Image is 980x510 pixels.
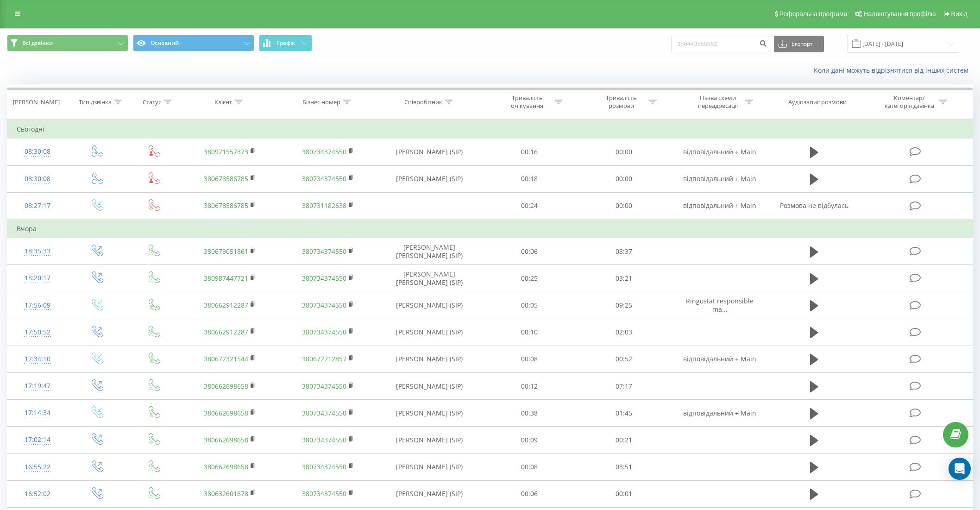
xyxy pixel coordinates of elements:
a: 380662698658 [204,382,248,390]
a: 380678586785 [204,201,248,210]
button: Основний [133,35,254,51]
div: Open Intercom Messenger [949,458,971,480]
a: 380971557373 [204,147,248,156]
div: 17:02:14 [17,431,58,449]
div: [PERSON_NAME] [13,98,60,106]
td: 00:08 [482,346,577,372]
div: 18:35:33 [17,242,58,260]
span: Графік [277,40,295,46]
td: 00:00 [577,165,671,192]
button: Графік [259,35,312,51]
div: Назва схеми переадресації [693,94,742,110]
div: Статус [143,98,161,106]
div: Аудіозапис розмови [788,98,847,106]
a: 380734374550 [302,462,346,471]
td: [PERSON_NAME] (SIP) [377,453,482,480]
span: Вихід [951,10,967,18]
td: [PERSON_NAME] (SIP) [377,346,482,372]
div: 17:50:52 [17,323,58,341]
td: 03:51 [577,453,671,480]
td: 00:09 [482,427,577,453]
div: 08:30:08 [17,143,58,161]
td: [PERSON_NAME] (SIP) [377,427,482,453]
td: 00:05 [482,292,577,319]
td: 00:12 [482,373,577,400]
td: 00:25 [482,265,577,292]
td: 01:45 [577,400,671,427]
td: [PERSON_NAME] (SIP) [377,292,482,319]
td: [PERSON_NAME] (SIP) [377,165,482,192]
span: Ringostat responsible ma... [686,296,754,314]
td: 00:16 [482,139,577,165]
span: Реферальна програма [779,10,848,18]
a: 380662698658 [204,409,248,417]
td: [PERSON_NAME] (SIP) [377,400,482,427]
button: Всі дзвінки [7,35,128,51]
div: 17:14:34 [17,404,58,422]
a: 380662912287 [204,327,248,336]
td: 00:10 [482,319,577,346]
a: 380662912287 [204,301,248,309]
a: 380734374550 [302,301,346,309]
a: 380632601678 [204,489,248,498]
span: Всі дзвінки [22,39,53,47]
div: 08:30:08 [17,170,58,188]
a: 380731182638 [302,201,346,210]
a: 380679051861 [204,247,248,256]
td: [PERSON_NAME] (SIP) [377,373,482,400]
td: 00:00 [577,139,671,165]
a: 380734374550 [302,327,346,336]
div: 08:27:17 [17,197,58,215]
a: 380734374550 [302,147,346,156]
td: 03:37 [577,238,671,265]
a: 380662698658 [204,435,248,444]
td: Вчора [7,220,973,238]
td: [PERSON_NAME] [PERSON_NAME] (SIP) [377,265,482,292]
div: 18:20:17 [17,269,58,287]
td: 00:52 [577,346,671,372]
a: 380734374550 [302,435,346,444]
td: 00:06 [482,238,577,265]
td: відповідальний + Main [671,346,769,372]
td: 00:00 [577,192,671,220]
div: 17:19:47 [17,377,58,395]
div: 17:34:10 [17,350,58,368]
a: 380734374550 [302,489,346,498]
span: Розмова не відбулась [780,201,848,210]
td: 00:24 [482,192,577,220]
div: 16:55:22 [17,458,58,476]
a: 380987447721 [204,274,248,283]
a: 380734374550 [302,247,346,256]
td: 00:08 [482,453,577,480]
td: [PERSON_NAME] (SIP) [377,319,482,346]
td: відповідальний + Main [671,192,769,220]
a: 380734374550 [302,274,346,283]
div: Тривалість розмови [597,94,646,110]
td: 00:18 [482,165,577,192]
a: 380672712857 [302,354,346,363]
td: 07:17 [577,373,671,400]
div: Бізнес номер [302,98,340,106]
div: Коментар/категорія дзвінка [882,94,936,110]
td: [PERSON_NAME] (SIP) [377,139,482,165]
td: 00:01 [577,480,671,507]
td: відповідальний + Main [671,165,769,192]
a: 380734374550 [302,382,346,390]
a: 380662698658 [204,462,248,471]
a: 380672321544 [204,354,248,363]
input: Пошук за номером [671,36,769,52]
div: Тип дзвінка [79,98,112,106]
a: 380678586785 [204,174,248,183]
td: Сьогодні [7,120,973,139]
div: 16:52:02 [17,485,58,503]
td: [PERSON_NAME] [PERSON_NAME] (SIP) [377,238,482,265]
a: 380734374550 [302,174,346,183]
td: [PERSON_NAME] (SIP) [377,480,482,507]
td: 02:03 [577,319,671,346]
div: 17:56:09 [17,296,58,315]
td: відповідальний + Main [671,139,769,165]
td: відповідальний + Main [671,400,769,427]
a: Коли дані можуть відрізнятися вiд інших систем [814,66,973,75]
button: Експорт [774,36,824,52]
td: 00:21 [577,427,671,453]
